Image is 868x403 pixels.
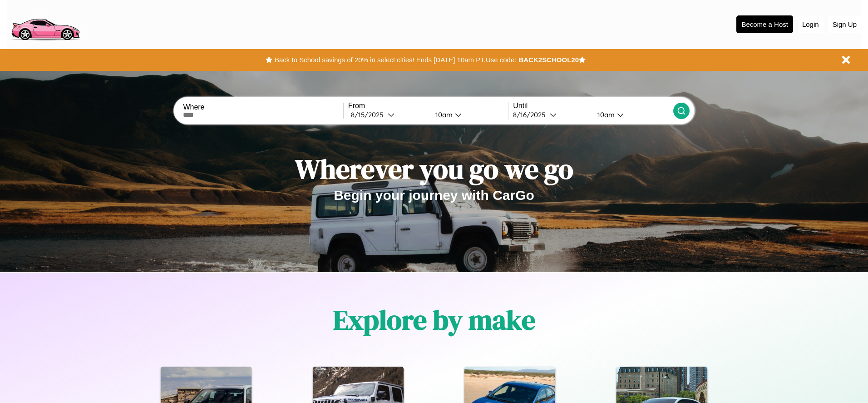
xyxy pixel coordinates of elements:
div: 8 / 15 / 2025 [351,110,388,119]
button: 10am [428,110,508,119]
label: Where [183,103,343,111]
button: 8/15/2025 [348,110,428,119]
button: Back to School savings of 20% in select cities! Ends [DATE] 10am PT.Use code: [272,54,518,66]
img: logo [7,5,84,43]
button: Login [798,16,824,33]
button: Become a Host [736,15,793,33]
label: Until [513,102,673,110]
button: 10am [590,110,673,119]
button: Sign Up [828,16,861,33]
div: 10am [593,110,617,119]
h1: Explore by make [333,301,535,338]
b: BACK2SCHOOL20 [518,56,579,64]
div: 8 / 16 / 2025 [513,110,550,119]
label: From [348,102,508,110]
div: 10am [431,110,455,119]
